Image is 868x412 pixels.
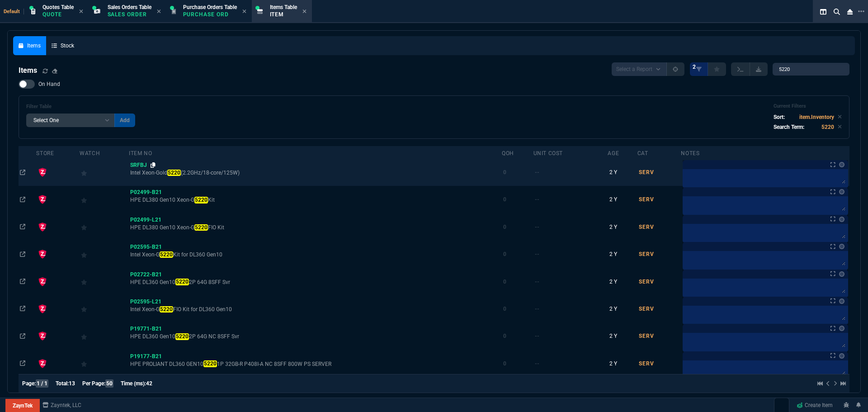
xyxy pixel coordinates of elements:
span: P02499-B21 [130,189,162,195]
p: Sales Order [108,11,151,18]
a: msbcCompanyName [40,401,84,409]
td: 2 Y [608,186,637,213]
nx-icon: Split Panels [816,6,830,17]
span: Total: [56,380,69,387]
mark: 5220 [160,306,173,313]
span: 0 [503,251,506,257]
span: 0 [503,169,506,175]
td: 2 Y [608,241,637,268]
mark: 5220 [160,251,173,258]
nx-icon: Open New Tab [858,7,864,16]
td: HPE DL360 Gen10 5220 2P 64G NC 8SFF Svr [129,322,502,350]
span: -- [535,360,539,367]
p: Quote [42,11,74,18]
td: Intel Xeon-Gold 5220 (2.2GHz/18-core/125W) [129,159,502,186]
div: Cat [637,150,648,157]
td: HPE PROLIANT DL360 GEN10 5220 1P 32GB-R P408I-A NC 8SFF 800W PS SERVER [129,350,502,377]
a: Stock [46,36,80,55]
nx-icon: Search [830,6,844,17]
span: Items Table [270,4,297,10]
td: HPE DL380 Gen10 Xeon-G 5220 Kit [129,186,502,213]
div: QOH [502,150,514,157]
td: 2 Y [608,213,637,241]
a: Items [13,36,46,55]
span: Purchase Orders Table [183,4,237,10]
span: SERV [639,360,654,367]
div: Add to Watchlist [81,303,127,315]
span: 0 [503,333,506,339]
span: P02595-L21 [130,298,161,305]
td: 2 Y [608,322,637,350]
mark: 5220 [167,170,180,176]
nx-icon: Open In Opposite Panel [20,196,25,203]
div: Add to Watchlist [81,275,127,288]
span: 0 [503,306,506,312]
mark: 5220 [203,360,217,367]
div: Notes [681,150,699,157]
p: Sort: [774,113,785,121]
span: Default [4,9,24,14]
span: SRFBJ [130,162,147,168]
span: HPE DL360 Gen10 2P 64G NC 8SFF Svr [130,333,500,340]
nx-icon: Open In Opposite Panel [20,169,25,175]
div: Add to Watchlist [81,248,127,260]
nx-icon: Close Tab [79,8,83,15]
div: Store [36,150,54,157]
td: Intel Xeon-G 5220 FIO Kit for DL360 Gen10 [129,295,502,322]
span: 50 [105,379,113,388]
span: Intel Xeon-G Kit for DL360 Gen10 [130,251,500,258]
span: 0 [503,224,506,230]
p: Search Term: [774,123,804,131]
code: item.Inventory [799,114,834,120]
span: SERV [639,306,654,312]
nx-icon: Open In Opposite Panel [20,279,25,285]
span: 1 / 1 [36,379,48,388]
div: Add to Watchlist [81,357,127,370]
span: SERV [639,251,654,257]
span: Time (ms): [121,380,146,387]
span: SERV [639,224,654,230]
mark: 5220 [194,197,208,203]
span: P19177-B21 [130,353,162,360]
mark: 5220 [175,333,189,340]
p: Item [270,11,297,18]
td: HPE DL360 Gen10 5220 2P 64G 8SFF Svr [129,268,502,295]
nx-icon: Open In Opposite Panel [20,224,25,230]
nx-icon: Open In Opposite Panel [20,306,25,312]
span: 42 [146,380,152,387]
span: HPE DL380 Gen10 Xeon-G FIO Kit [130,224,500,231]
h6: Filter Table [26,104,135,110]
nx-icon: Close Workbench [844,6,856,17]
a: Create Item [793,398,836,412]
span: SERV [639,333,654,339]
span: -- [535,306,539,312]
p: Purchase Order [183,11,228,18]
nx-icon: Close Tab [242,8,246,15]
h6: Current Filters [774,103,842,109]
td: 2 Y [608,159,637,186]
div: Add to Watchlist [81,193,127,206]
span: Quotes Table [42,4,74,10]
div: Unit Cost [533,150,563,157]
span: HPE PROLIANT DL360 GEN10 1P 32GB-R P408I-A NC 8SFF 800W PS SERVER [130,360,500,368]
span: P02722-B21 [130,271,162,278]
span: 13 [69,380,75,387]
input: Search [773,63,849,76]
span: 0 [503,360,506,367]
span: -- [535,279,539,285]
div: Age [608,150,619,157]
td: 2 Y [608,268,637,295]
span: Page: [22,380,36,387]
span: SERV [639,196,654,203]
span: On Hand [38,81,60,88]
div: Add to Watchlist [81,330,127,342]
td: Intel Xeon-G 5220 Kit for DL360 Gen10 [129,241,502,268]
nx-icon: Close Tab [302,8,307,15]
mark: 5220 [194,224,208,231]
td: 2 Y [608,350,637,377]
span: P19771-B21 [130,326,162,332]
span: -- [535,224,539,230]
div: Add to Watchlist [81,221,127,233]
nx-icon: Open In Opposite Panel [20,251,25,257]
span: -- [535,169,539,175]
